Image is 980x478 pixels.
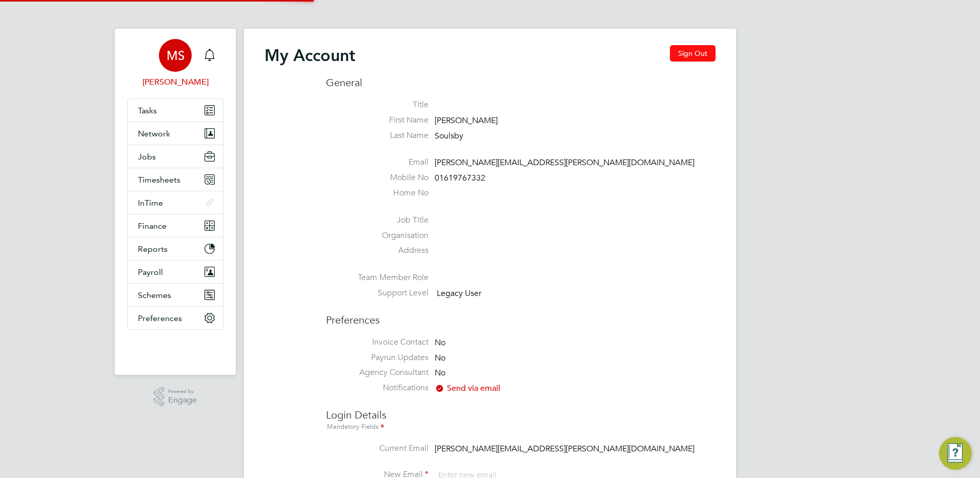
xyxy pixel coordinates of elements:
[435,353,445,363] span: No
[326,422,716,433] div: Mandatory Fields
[326,172,428,183] label: Mobile No
[138,106,157,115] span: Tasks
[168,387,197,396] span: Powered by
[326,230,428,241] label: Organisation
[326,443,428,454] label: Current Email
[670,45,716,62] button: Sign Out
[435,444,695,454] span: [PERSON_NAME][EMAIL_ADDRESS][PERSON_NAME][DOMAIN_NAME]
[326,352,428,363] label: Payrun Updates
[326,337,428,348] label: Invoice Contact
[437,288,481,298] span: Legacy User
[138,221,167,231] span: Finance
[939,437,972,470] button: Engage Resource Center
[138,175,180,185] span: Timesheets
[264,45,355,66] h2: My Account
[435,173,485,183] span: 01619767332
[435,131,463,141] span: Soulsby
[435,383,500,393] span: Send via email
[326,303,716,327] h3: Preferences
[435,115,498,126] span: [PERSON_NAME]
[326,76,716,89] h3: General
[326,215,428,226] label: Job Title
[128,214,223,237] button: Finance
[127,76,223,88] span: Matt Soulsby
[326,367,428,378] label: Agency Consultant
[326,245,428,256] label: Address
[326,130,428,141] label: Last Name
[326,115,428,126] label: First Name
[128,284,223,306] button: Schemes
[138,129,170,138] span: Network
[128,122,223,145] button: Network
[326,383,428,393] label: Notifications
[326,288,428,298] label: Support Level
[138,290,171,300] span: Schemes
[128,99,223,122] a: Tasks
[435,368,445,379] span: No
[326,398,716,433] h3: Login Details
[435,158,695,168] span: [PERSON_NAME][EMAIL_ADDRESS][PERSON_NAME][DOMAIN_NAME]
[127,340,223,356] a: Go to home page
[128,261,223,283] button: Payroll
[326,157,428,168] label: Email
[167,49,185,62] span: MS
[326,272,428,283] label: Team Member Role
[326,99,428,110] label: Title
[128,237,223,260] button: Reports
[127,39,223,88] a: MS[PERSON_NAME]
[128,340,223,356] img: fastbook-logo-retina.png
[128,145,223,168] button: Jobs
[138,313,182,323] span: Preferences
[128,191,223,214] button: InTime
[326,188,428,198] label: Home No
[115,29,236,375] nav: Main navigation
[154,387,197,407] a: Powered byEngage
[138,244,168,254] span: Reports
[138,267,163,277] span: Payroll
[435,337,445,348] span: No
[128,168,223,191] button: Timesheets
[138,198,163,208] span: InTime
[168,396,197,405] span: Engage
[138,152,156,162] span: Jobs
[128,307,223,329] button: Preferences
